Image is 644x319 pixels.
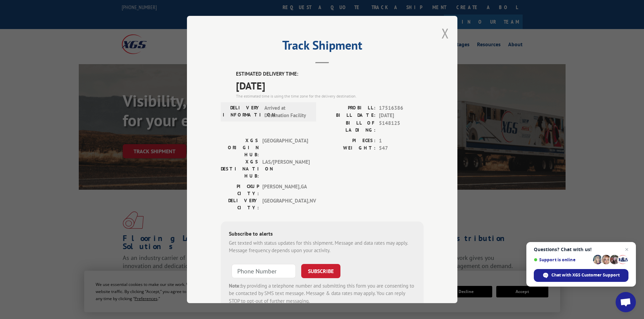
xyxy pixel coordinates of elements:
[322,112,376,119] label: BILL DATE:
[229,282,415,305] div: by providing a telephone number and submitting this form you are consenting to be contacted by SM...
[236,93,424,99] div: The estimated time is using the time zone for the delivery destination.
[322,104,376,112] label: PROBILL:
[229,283,241,289] strong: Note:
[442,24,449,42] button: Close modal
[322,119,376,134] label: BILL OF LADING:
[379,112,424,119] span: [DATE]
[534,269,628,282] span: Chat with XGS Customer Support
[221,41,424,53] h2: Track Shipment
[301,264,340,278] button: SUBSCRIBE
[221,183,259,197] label: PICKUP CITY:
[262,137,308,158] span: [GEOGRAPHIC_DATA]
[379,104,424,112] span: 17516386
[262,183,308,197] span: [PERSON_NAME] , GA
[322,137,376,145] label: PIECES:
[262,197,308,211] span: [GEOGRAPHIC_DATA] , NV
[236,70,424,78] label: ESTIMATED DELIVERY TIME:
[221,137,259,158] label: XGS ORIGIN HUB:
[379,137,424,145] span: 1
[322,144,376,152] label: WEIGHT:
[223,104,261,119] label: DELIVERY INFORMATION:
[264,104,310,119] span: Arrived at Destination Facility
[262,158,308,180] span: LAS/[PERSON_NAME]
[551,272,620,278] span: Chat with XGS Customer Support
[379,144,424,152] span: 547
[221,158,259,180] label: XGS DESTINATION HUB:
[229,239,415,255] div: Get texted with status updates for this shipment. Message and data rates may apply. Message frequ...
[534,247,628,252] span: Questions? Chat with us!
[236,78,424,93] span: [DATE]
[379,119,424,134] span: 5148125
[232,264,296,278] input: Phone Number
[221,197,259,211] label: DELIVERY CITY:
[229,230,415,239] div: Subscribe to alerts
[534,257,591,262] span: Support is online
[616,292,636,312] a: Open chat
